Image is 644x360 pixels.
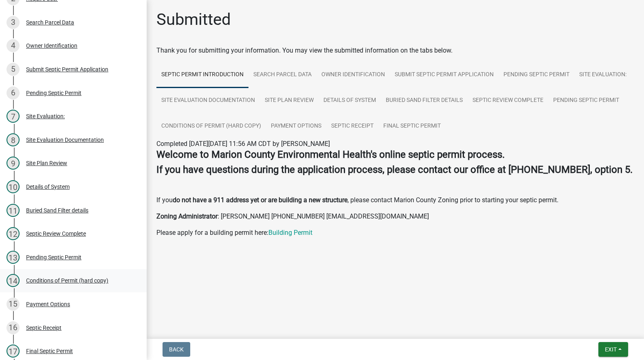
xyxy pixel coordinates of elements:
[7,157,20,170] div: 9
[7,180,20,193] div: 10
[574,62,631,88] a: Site Evaluation:
[7,63,20,76] div: 5
[260,88,319,114] a: Site Plan Review
[26,254,81,260] div: Pending Septic Permit
[7,16,20,29] div: 3
[156,212,634,221] p: : [PERSON_NAME] [PHONE_NUMBER] [EMAIL_ADDRESS][DOMAIN_NAME]
[7,227,20,240] div: 12
[317,62,390,88] a: Owner Identification
[156,140,330,148] span: Completed [DATE][DATE] 11:56 AM CDT by [PERSON_NAME]
[26,208,88,213] div: Buried Sand Filter details
[156,46,634,55] div: Thank you for submitting your information. You may view the submitted information on the tabs below.
[156,212,218,220] strong: Zoning Administrator
[156,10,231,29] h1: Submitted
[7,110,20,123] div: 7
[26,278,108,283] div: Conditions of Permit (hard copy)
[26,43,77,49] div: Owner Identification
[326,113,378,139] a: Septic Receipt
[26,231,86,236] div: Septic Review Complete
[26,90,81,96] div: Pending Septic Permit
[7,204,20,217] div: 11
[378,113,446,139] a: Final Septic Permit
[7,251,20,264] div: 13
[605,346,617,353] span: Exit
[26,160,67,166] div: Site Plan Review
[26,137,104,143] div: Site Evaluation Documentation
[156,113,266,139] a: Conditions of Permit (hard copy)
[381,88,468,114] a: Buried Sand Filter details
[499,62,574,88] a: Pending Septic Permit
[173,196,347,204] strong: do not have a 911 address yet or are building a new structure
[468,88,548,114] a: Septic Review Complete
[26,301,70,307] div: Payment Options
[7,321,20,334] div: 16
[266,113,326,139] a: Payment Options
[7,345,20,358] div: 17
[26,66,108,72] div: Submit Septic Permit Application
[7,39,20,52] div: 4
[598,342,628,357] button: Exit
[156,164,633,175] strong: If you have questions during the application process, please contact our office at [PHONE_NUMBER]...
[548,88,624,114] a: Pending Septic Permit
[156,88,260,114] a: Site Evaluation Documentation
[156,62,248,88] a: Septic Permit Introduction
[26,348,73,354] div: Final Septic Permit
[248,62,317,88] a: Search Parcel Data
[163,342,190,357] button: Back
[26,20,74,25] div: Search Parcel Data
[156,195,634,205] p: If you , please contact Marion County Zoning prior to starting your septic permit.
[7,133,20,146] div: 8
[319,88,381,114] a: Details of System
[390,62,499,88] a: Submit Septic Permit Application
[156,149,505,160] strong: Welcome to Marion County Environmental Health's online septic permit process.
[156,228,634,238] p: Please apply for a building permit here:
[7,298,20,311] div: 15
[169,346,184,353] span: Back
[7,86,20,99] div: 6
[268,229,312,236] a: Building Permit
[26,325,62,331] div: Septic Receipt
[26,184,70,190] div: Details of System
[26,113,65,119] div: Site Evaluation:
[7,274,20,287] div: 14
